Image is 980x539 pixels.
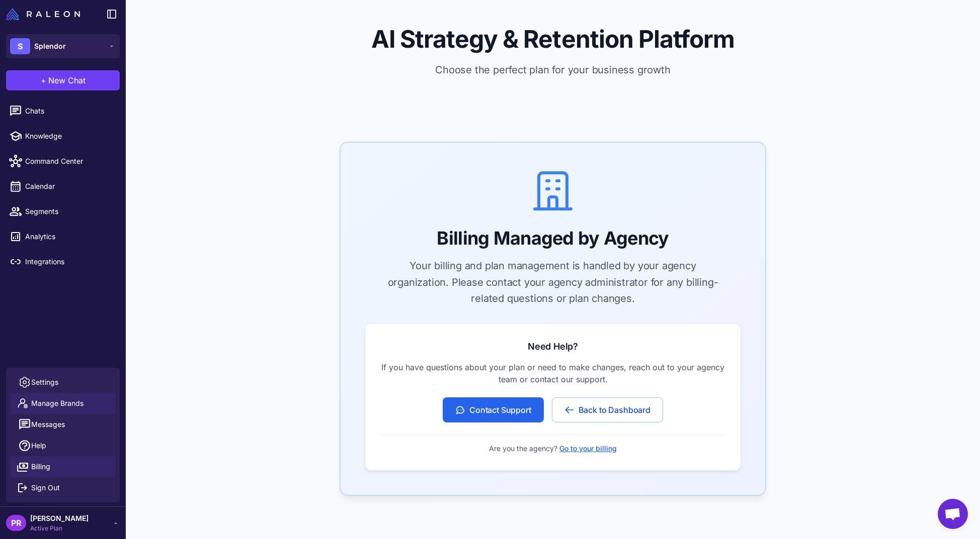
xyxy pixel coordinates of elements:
img: Raleon Logo [6,8,80,20]
a: Knowledge [4,126,122,147]
span: New Chat [48,74,86,86]
a: Integrations [4,251,122,272]
span: Help [31,440,46,451]
span: Knowledge [25,131,114,142]
a: Chats [4,100,122,122]
a: Calendar [4,176,122,197]
a: Open chat [938,499,968,529]
div: PR [6,515,26,531]
span: [PERSON_NAME] [30,513,89,524]
span: Billing [31,461,50,472]
span: Analytics [25,231,114,242]
p: Are you the agency? [381,443,724,454]
button: Contact Support [443,397,544,422]
button: SSplendor [6,34,120,58]
span: Segments [25,206,114,217]
span: Messages [31,419,65,430]
span: Sign Out [31,482,60,493]
p: Choose the perfect plan for your business growth [142,62,964,77]
a: Help [10,435,116,456]
h2: Billing Managed by Agency [365,227,741,250]
span: Calendar [25,181,114,192]
span: + [41,74,46,86]
span: Splendor [34,41,66,52]
button: Messages [10,414,116,435]
div: S [10,38,30,54]
h1: AI Strategy & Retention Platform [142,24,964,54]
button: Go to your billing [559,443,617,454]
span: Command Center [25,156,114,167]
a: Analytics [4,226,122,247]
h3: Need Help? [381,340,724,353]
button: Back to Dashboard [552,397,663,422]
span: Chats [25,105,114,117]
span: Integrations [25,256,114,267]
span: Active Plan [30,524,89,533]
p: If you have questions about your plan or need to make changes, reach out to your agency team or c... [381,361,724,385]
button: Sign Out [10,477,116,498]
a: Command Center [4,151,122,172]
p: Your billing and plan management is handled by your agency organization. Please contact your agen... [384,258,722,307]
a: Segments [4,201,122,222]
span: Manage Brands [31,398,84,409]
button: +New Chat [6,70,120,90]
span: Settings [31,377,58,388]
